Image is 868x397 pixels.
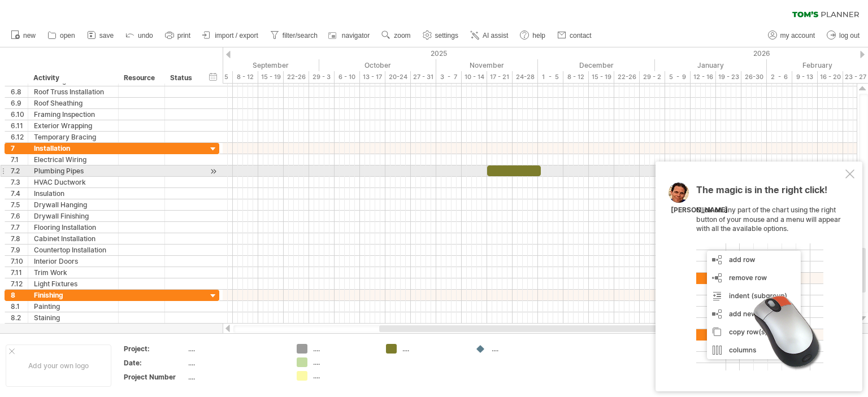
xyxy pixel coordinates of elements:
[34,301,112,312] div: Painting
[563,71,589,83] div: 8 - 12
[162,28,194,43] a: print
[11,256,28,267] div: 7.10
[60,32,75,40] span: open
[188,372,283,382] div: ....
[492,344,553,354] div: ....
[467,28,511,43] a: AI assist
[33,72,112,84] div: Activity
[517,28,549,43] a: help
[124,358,186,368] div: Date:
[780,32,815,40] span: my account
[824,28,863,43] a: log out
[34,245,112,255] div: Countertop Installation
[215,32,258,40] span: import / export
[436,71,462,83] div: 3 - 7
[655,59,767,71] div: January 2026
[665,71,691,83] div: 5 - 9
[741,71,767,83] div: 26-30
[258,71,284,83] div: 15 - 19
[34,154,112,165] div: Electrical Wiring
[839,32,860,40] span: log out
[385,71,411,83] div: 20-24
[462,71,487,83] div: 10 - 14
[671,206,728,215] div: [PERSON_NAME]
[11,233,28,244] div: 7.8
[11,211,28,221] div: 7.6
[589,71,614,83] div: 15 - 19
[614,71,640,83] div: 22-26
[11,278,28,289] div: 7.12
[208,165,219,177] div: scroll to activity
[283,32,318,40] span: filter/search
[716,71,741,83] div: 19 - 23
[233,71,258,83] div: 8 - 12
[360,71,385,83] div: 13 - 17
[34,278,112,289] div: Light Fixtures
[138,32,153,40] span: undo
[435,32,458,40] span: settings
[11,86,28,97] div: 6.8
[402,344,464,354] div: ....
[34,233,112,244] div: Cabinet Installation
[538,71,563,83] div: 1 - 5
[570,32,592,40] span: contact
[34,86,112,97] div: Roof Truss Installation
[34,188,112,199] div: Insulation
[696,185,843,370] div: Click on any part of the chart using the right button of your mouse and a menu will appear with a...
[11,199,28,210] div: 7.5
[99,32,114,40] span: save
[284,71,309,83] div: 22-26
[394,32,410,40] span: zoom
[691,71,716,83] div: 12 - 16
[23,32,36,40] span: new
[11,312,28,323] div: 8.2
[319,59,436,71] div: October 2025
[818,71,843,83] div: 16 - 20
[436,59,538,71] div: November 2025
[538,59,655,71] div: December 2025
[640,71,665,83] div: 29 - 2
[420,28,462,43] a: settings
[124,72,158,84] div: Resource
[11,222,28,233] div: 7.7
[327,28,373,43] a: navigator
[379,28,414,43] a: zoom
[34,290,112,300] div: Finishing
[411,71,436,83] div: 27 - 31
[34,267,112,278] div: Trim Work
[11,109,28,120] div: 6.10
[34,222,112,233] div: Flooring Installation
[342,32,370,40] span: navigator
[177,32,190,40] span: print
[11,132,28,142] div: 6.12
[11,267,28,278] div: 7.11
[34,132,112,142] div: Temporary Bracing
[11,301,28,312] div: 8.1
[34,177,112,187] div: HVAC Ductwork
[34,109,112,120] div: Framing Inspection
[34,143,112,154] div: Installation
[199,28,262,43] a: import / export
[554,28,595,43] a: contact
[309,71,335,83] div: 29 - 3
[84,28,117,43] a: save
[335,71,360,83] div: 6 - 10
[34,120,112,131] div: Exterior Wrapping
[11,143,28,154] div: 7
[34,211,112,221] div: Drywall Finishing
[34,199,112,210] div: Drywall Hanging
[313,371,375,381] div: ....
[313,357,375,367] div: ....
[767,71,792,83] div: 2 - 6
[8,28,39,43] a: new
[123,28,157,43] a: undo
[6,344,111,387] div: Add your own logo
[11,154,28,165] div: 7.1
[532,32,545,40] span: help
[207,59,319,71] div: September 2025
[696,184,827,201] span: The magic is in the right click!
[124,372,186,382] div: Project Number
[11,98,28,108] div: 6.9
[11,188,28,199] div: 7.4
[792,71,818,83] div: 9 - 13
